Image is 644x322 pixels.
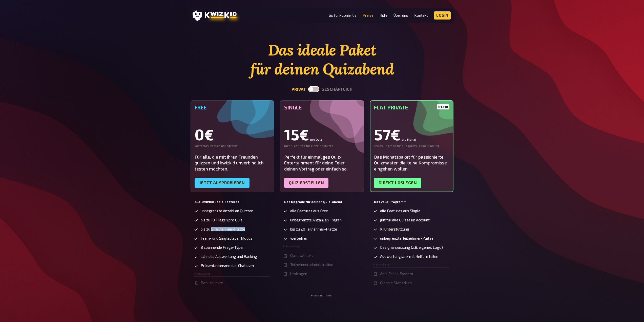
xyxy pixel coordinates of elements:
[284,154,360,172] div: Perfekt für einmaliges Quiz-Entertainment für deine Feier, deinen Vortrag oder einfach so.
[201,236,253,240] span: Team- und Singleplayer Modus
[380,218,430,222] span: gilt für alle Quizze im Account
[284,104,360,110] h5: Single
[380,13,387,17] a: Hilfe
[284,178,328,188] a: Quiz erstellen
[290,272,307,276] span: Umfragen
[373,263,389,266] span: In Entwicklung
[284,127,360,142] div: 15€
[374,200,450,204] h5: Das volle Programm
[194,273,210,275] span: In Entwicklung
[321,87,352,92] button: geschäftlich
[284,200,360,204] h5: Das Upgrade für deinen Quiz-Abend
[374,178,422,188] a: Direkt loslegen
[201,245,244,250] span: 8 spannende Frage-Typen
[374,104,450,110] h5: Flat Private
[380,236,433,240] span: unbegrenzte Teilnehmer-Plätze
[292,87,306,92] button: privat
[290,236,307,240] span: werbefrei
[380,272,413,276] span: Anti-Cheat-System
[290,218,342,222] span: unbegrenzte Anzahl an Fragen
[414,13,428,17] a: Kontakt
[195,178,250,188] a: Jetzt ausprobieren
[290,262,333,267] span: Teilnehmeradministration
[195,104,270,110] h5: Free
[363,13,373,17] a: Preise
[380,254,438,259] span: Auswertungslink mit Helfern teilen
[201,281,223,285] span: Bonuspunkte
[380,281,412,285] span: Globale Statistiken
[195,144,270,148] div: kostenlos, zeitlich unbegrenzt
[393,13,408,17] a: Über uns
[310,138,322,141] small: pro Quiz
[195,200,270,204] h5: Alle kwizkid Basis-Features
[402,138,416,141] small: pro Monat
[380,245,443,250] span: Designanpassung (z.B. eigenes Logo)
[311,294,333,297] small: Preise inkl. MwSt.
[329,13,357,17] a: So funktioniert's
[434,11,451,20] a: Login
[201,209,253,213] span: unbegrenzte Anzahl an Quizzen
[290,253,316,258] span: Quizstatistiken
[195,127,270,142] div: 0€
[191,41,454,79] h1: Das ideale Paket für deinen Quizabend
[201,263,255,268] span: Präsentationsmodus, Chat uvm.
[374,154,450,172] div: Das Monatspaket für passionierte Quizmaster, die keine Kompromisse eingehen wollen.
[201,218,242,222] span: bis zu 10 Fragen pro Quiz
[290,209,328,213] span: alle Features aus Free
[380,209,420,213] span: alle Features aus Single
[284,144,360,148] div: mehr Features für einzelne Quizze
[374,144,450,148] div: volles Upgrade für alle Quizze, keine Bindung
[201,254,257,259] span: schnelle Auswertung und Ranking
[374,127,450,142] div: 57€
[283,245,300,248] span: In Entwicklung
[290,227,337,231] span: bis zu 20 Teilnehmer-Plätze
[201,227,245,231] span: bis zu 5 Teilnehmer-Plätze
[380,227,409,231] span: KI Unterstützung
[195,154,270,172] div: Für alle, die mit ihren Freunden quizzen und kwizkid unverbindlich testen möchten.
